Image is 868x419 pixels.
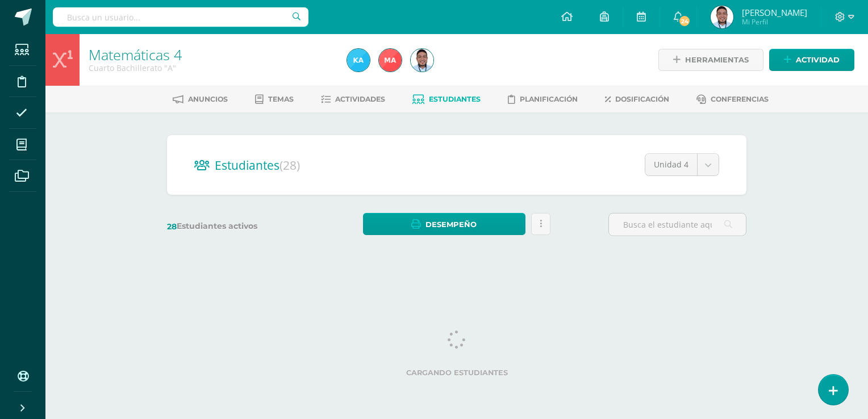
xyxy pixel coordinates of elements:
[508,90,578,108] a: Planificación
[769,49,854,71] a: Actividad
[429,95,481,103] span: Estudiantes
[412,90,481,108] a: Estudiantes
[188,95,228,103] span: Anuncios
[796,49,840,70] span: Actividad
[279,157,300,173] span: (28)
[615,95,669,103] span: Dosificación
[605,90,669,108] a: Dosificación
[379,49,402,72] img: 0183f867e09162c76e2065f19ee79ccf.png
[89,47,333,62] h1: Matemáticas 4
[711,95,769,103] span: Conferencias
[167,221,305,232] label: Estudiantes activos
[711,6,733,28] img: fb9320b3a1c1aec69a1a791d2da3566a.png
[215,157,300,173] span: Estudiantes
[167,221,177,232] span: 28
[335,95,385,103] span: Actividades
[425,214,477,235] span: Desempeño
[173,90,228,108] a: Anuncios
[347,49,370,72] img: 258196113818b181416f1cb94741daed.png
[89,45,182,64] a: Matemáticas 4
[645,154,719,175] a: Unidad 4
[685,49,749,70] span: Herramientas
[53,7,308,27] input: Busca un usuario...
[609,213,746,236] input: Busca el estudiante aquí...
[321,90,385,108] a: Actividades
[742,17,807,27] span: Mi Perfil
[658,49,763,71] a: Herramientas
[363,213,525,235] a: Desempeño
[172,368,742,377] label: Cargando estudiantes
[654,154,688,175] span: Unidad 4
[89,62,333,73] div: Cuarto Bachillerato 'A'
[696,90,769,108] a: Conferencias
[255,90,294,108] a: Temas
[411,49,433,72] img: fb9320b3a1c1aec69a1a791d2da3566a.png
[742,7,807,18] span: [PERSON_NAME]
[678,15,691,27] span: 24
[520,95,578,103] span: Planificación
[268,95,294,103] span: Temas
